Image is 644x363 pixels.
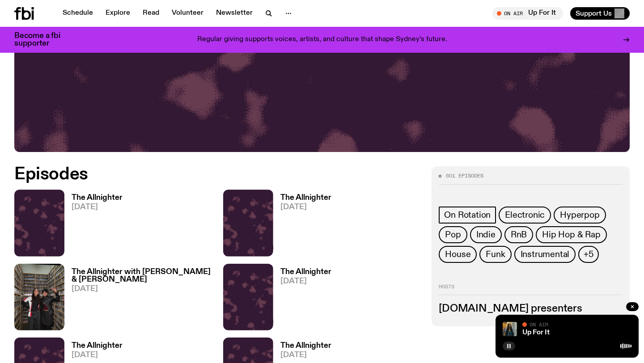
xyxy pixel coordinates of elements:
a: Hyperpop [554,207,606,224]
button: +5 [578,246,599,263]
span: RnB [511,230,527,240]
button: On AirUp For It [492,7,563,20]
a: Indie [470,226,502,243]
a: Funk [479,246,511,263]
span: On Air [530,321,548,327]
a: Read [137,7,165,20]
span: 601 episodes [446,173,483,178]
img: Ify - a Brown Skin girl with black braided twists, looking up to the side with her tongue stickin... [503,322,517,336]
span: Pop [445,230,461,240]
span: [DATE] [280,203,331,211]
span: [DATE] [280,351,331,359]
h3: The Allnighter [280,342,331,350]
h3: The Allnighter [280,268,331,276]
h3: The Allnighter [72,194,123,202]
a: RnB [504,226,533,243]
h3: [DOMAIN_NAME] presenters [439,304,623,314]
a: On Rotation [439,207,496,224]
button: Support Us [570,7,630,20]
a: Newsletter [211,7,258,20]
a: The Allnighter[DATE] [64,194,123,256]
span: Hip Hop & Rap [542,230,600,240]
a: Explore [100,7,136,20]
p: Regular giving supports voices, artists, and culture that shape Sydney’s future. [197,36,447,44]
span: [DATE] [72,351,123,359]
span: House [445,249,470,259]
a: Electronic [499,207,551,224]
span: [DATE] [72,285,212,293]
a: Instrumental [514,246,576,263]
a: The Allnighter[DATE] [273,194,331,256]
span: Indie [476,230,496,240]
span: Funk [486,249,505,259]
h3: The Allnighter [72,342,123,350]
a: Hip Hop & Rap [536,226,606,243]
span: +5 [584,249,593,259]
span: [DATE] [72,203,123,211]
h3: Become a fbi supporter [14,32,72,47]
span: Instrumental [521,249,570,259]
a: Schedule [57,7,98,20]
a: Pop [439,226,467,243]
h3: The Allnighter with [PERSON_NAME] & [PERSON_NAME] [72,268,212,283]
span: Support Us [576,9,612,17]
a: The Allnighter[DATE] [273,268,331,330]
span: [DATE] [280,278,331,285]
h2: Hosts [439,284,623,295]
a: Volunteer [166,7,209,20]
span: Hyperpop [560,210,599,220]
h3: The Allnighter [280,194,331,202]
a: Up For It [522,329,550,336]
a: The Allnighter with [PERSON_NAME] & [PERSON_NAME][DATE] [64,268,212,330]
span: Electronic [505,210,545,220]
a: House [439,246,477,263]
h2: Episodes [14,166,421,182]
span: On Rotation [444,210,491,220]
